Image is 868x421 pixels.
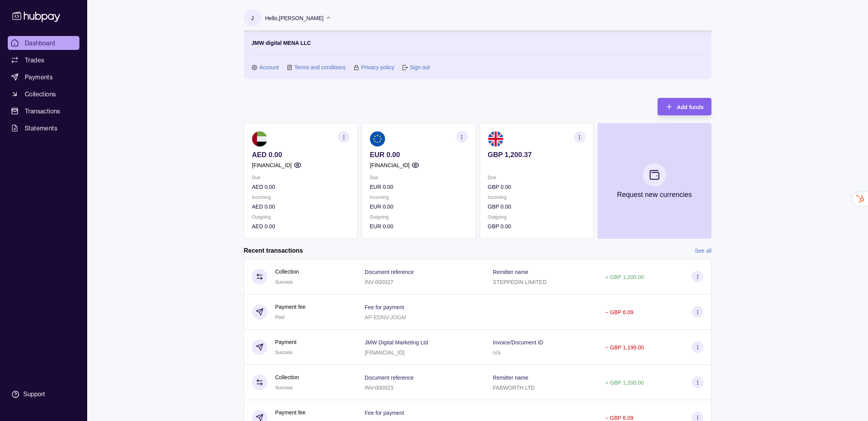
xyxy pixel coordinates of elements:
p: AED 0.00 [252,151,350,159]
span: Payments [25,72,53,82]
p: AP-EDNV-JOGM [365,314,406,320]
span: Paid [275,315,284,320]
p: STEPPEDIN LIMITED [493,279,546,285]
p: INV-000027 [365,279,393,285]
span: Collections [25,89,56,99]
a: Privacy policy [361,63,394,72]
p: + GBP 1,200.00 [605,380,644,386]
p: Payment [275,338,296,346]
a: Sign out [410,63,429,72]
span: Add funds [677,104,704,110]
p: [FINANCIAL_ID] [370,161,410,169]
p: AED 0.00 [252,202,350,211]
p: Document reference [365,375,414,381]
span: Statements [25,123,57,133]
p: n/a [493,349,500,356]
p: Due [370,173,467,182]
p: GBP 0.00 [488,183,586,191]
p: JMW digital MENA LLC [251,39,311,47]
img: gb [488,131,503,147]
p: Collection [275,373,299,382]
p: FABWORTH LTD [493,385,535,391]
a: Transactions [8,104,79,118]
p: Due [488,173,586,182]
a: Trades [8,53,79,67]
p: GBP 0.00 [488,222,586,231]
button: Add funds [658,98,711,115]
p: Fee for payment [365,304,404,310]
p: Invoice/Document ID [493,339,543,346]
p: Remitter name [493,375,529,381]
p: Payment fee [275,303,306,311]
span: Dashboard [25,38,55,48]
p: J [251,14,254,22]
p: Document reference [365,269,414,275]
div: Support [23,390,45,399]
p: INV-000023 [365,385,393,391]
p: JMW Digital Marketing Ltd [365,339,428,346]
a: Statements [8,121,79,135]
p: Hello, [PERSON_NAME] [265,14,324,22]
span: Success [275,350,293,355]
span: Transactions [25,106,60,116]
img: ae [252,131,267,147]
p: AED 0.00 [252,222,350,231]
p: EUR 0.00 [370,202,467,211]
span: Trades [25,55,44,65]
p: + GBP 1,200.00 [605,274,644,280]
a: Account [259,63,279,72]
p: Outgoing [370,213,467,221]
p: Outgoing [252,213,350,221]
p: Incoming [370,193,467,202]
span: Success [275,385,293,390]
p: − GBP 1,199.00 [605,344,644,351]
p: [FINANCIAL_ID] [365,349,405,356]
p: EUR 0.00 [370,222,467,231]
span: Success [275,279,293,285]
p: GBP 1,200.37 [488,151,586,159]
h2: Recent transactions [244,246,303,255]
img: eu [370,131,385,147]
button: Request new currencies [598,123,711,239]
p: Collection [275,267,299,276]
p: Incoming [488,193,586,202]
p: GBP 0.00 [488,202,586,211]
p: Request new currencies [617,190,692,199]
p: [FINANCIAL_ID] [252,161,292,169]
p: − GBP 6.09 [605,309,634,315]
p: Remitter name [493,269,529,275]
a: Dashboard [8,36,79,50]
a: Collections [8,87,79,101]
p: AED 0.00 [252,183,350,191]
p: EUR 0.00 [370,183,467,191]
p: Incoming [252,193,350,202]
a: Terms and conditions [294,63,346,72]
a: See all [695,246,711,255]
p: Outgoing [488,213,586,221]
p: − GBP 6.09 [605,415,634,421]
p: Fee for payment [365,410,404,416]
p: Payment fee [275,408,306,417]
a: Payments [8,70,79,84]
p: Due [252,173,350,182]
a: Support [8,386,79,402]
p: EUR 0.00 [370,151,467,159]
